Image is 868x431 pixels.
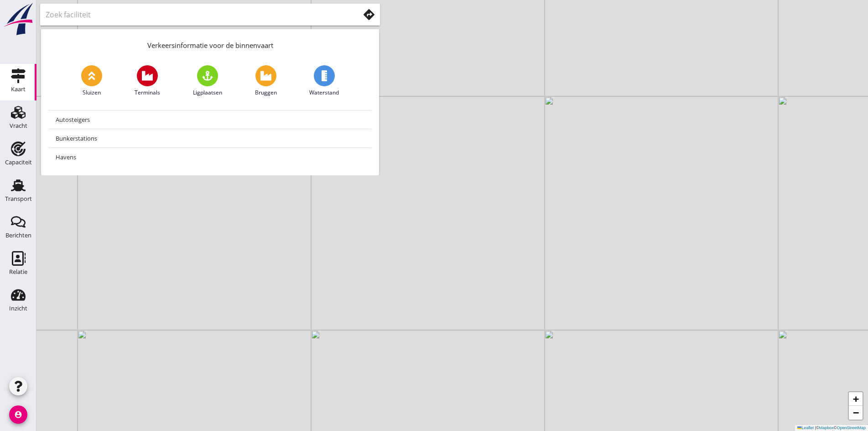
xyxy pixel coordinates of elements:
[9,305,27,311] div: Inzicht
[2,2,35,36] img: logo-small.a267ee39.svg
[9,405,27,424] i: account_circle
[797,426,814,430] a: Leaflet
[255,65,277,97] a: Bruggen
[56,133,364,144] div: Bunkerstations
[309,65,339,97] a: Waterstand
[837,426,866,430] a: OpenStreetMap
[849,406,863,420] a: Zoom out
[853,393,859,405] span: +
[41,29,379,58] div: Verkeersinformatie voor de binnenvaart
[5,232,31,238] div: Berichten
[81,65,102,97] a: Sluizen
[5,196,32,202] div: Transport
[819,426,834,430] a: Mapbox
[193,65,222,97] a: Ligplaatsen
[11,86,26,92] div: Kaart
[5,159,32,165] div: Capaciteit
[193,89,222,97] span: Ligplaatsen
[853,407,859,418] span: −
[815,426,816,430] span: |
[83,89,101,97] span: Sluizen
[309,89,339,97] span: Waterstand
[46,7,347,22] input: Zoek faciliteit
[135,65,160,97] a: Terminals
[10,123,27,129] div: Vracht
[849,392,863,406] a: Zoom in
[255,89,277,97] span: Bruggen
[9,269,27,275] div: Relatie
[795,425,868,431] div: © ©
[56,114,364,125] div: Autosteigers
[135,89,160,97] span: Terminals
[56,152,364,163] div: Havens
